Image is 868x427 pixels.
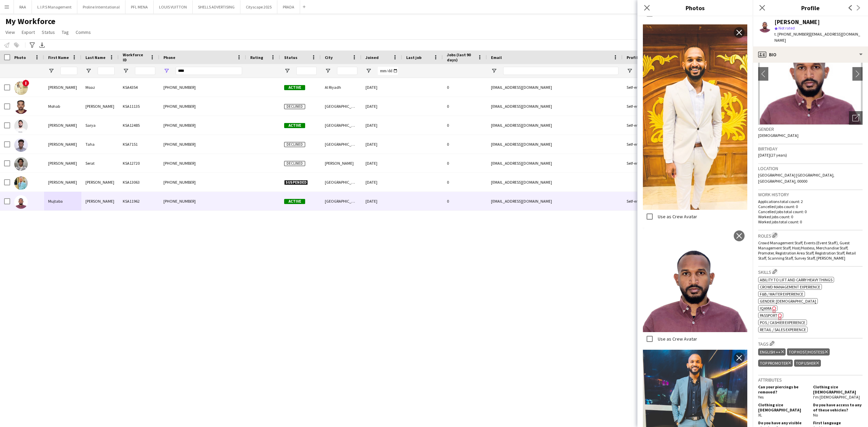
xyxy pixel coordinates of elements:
[623,154,666,172] div: Self-employed Crew
[443,192,487,210] div: 0
[321,78,361,97] div: Al Riyadh
[774,32,860,43] span: | [EMAIL_ADDRESS][DOMAIN_NAME]
[758,172,834,184] span: [GEOGRAPHIC_DATA] [GEOGRAPHIC_DATA], [GEOGRAPHIC_DATA], 00000
[758,214,863,219] p: Worked jobs count: 0
[758,240,856,261] span: Crowd Management Staff, Events (Event Staff), Guest Management Staff, Host/Hostess, Merchandise S...
[758,402,808,412] h5: Clothing size [DEMOGRAPHIC_DATA]
[813,420,863,425] h5: First language
[758,209,863,214] p: Cancelled jobs total count: 0
[48,68,54,74] button: Open Filter Menu
[5,29,15,35] span: View
[44,78,81,97] div: [PERSON_NAME]
[81,173,119,191] div: [PERSON_NAME]
[135,67,155,75] input: Workforce ID Filter Input
[643,228,747,332] img: Crew photo 1017330
[656,213,697,220] label: Use as Crew Avatar
[119,116,159,135] div: KSA12485
[44,116,81,135] div: [PERSON_NAME]
[62,29,69,35] span: Tag
[361,78,402,97] div: [DATE]
[44,173,81,191] div: [PERSON_NAME]
[443,116,487,135] div: 0
[81,78,119,97] div: Moaz
[760,291,803,297] span: F&B / Waiter experience
[637,3,753,12] h3: Photos
[443,78,487,97] div: 0
[787,348,829,355] div: TOP HOST/HOSTESS
[81,97,119,116] div: [PERSON_NAME]
[321,116,361,135] div: [GEOGRAPHIC_DATA]
[758,165,863,171] h3: Location
[443,97,487,116] div: 0
[487,135,623,154] div: [EMAIL_ADDRESS][DOMAIN_NAME]
[159,116,246,135] div: [PHONE_NUMBER]
[123,52,147,62] span: Workforce ID
[154,0,193,14] button: LOUIS VUITTON
[623,97,666,116] div: Self-employed Crew
[366,68,372,74] button: Open Filter Menu
[19,28,38,37] a: Export
[361,154,402,172] div: [DATE]
[28,41,36,49] app-action-btn: Advanced filters
[14,81,28,95] img: Moaz Yassir Moaz
[159,154,246,172] div: [PHONE_NUMBER]
[325,68,331,74] button: Open Filter Menu
[159,78,246,97] div: [PHONE_NUMBER]
[119,173,159,191] div: KSA13063
[193,0,240,14] button: SHELLS ADVERTISING
[159,97,246,116] div: [PHONE_NUMBER]
[443,173,487,191] div: 0
[39,28,58,37] a: Status
[59,28,72,37] a: Tag
[38,41,46,49] app-action-btn: Export XLSX
[296,67,317,75] input: Status Filter Input
[98,67,115,75] input: Last Name Filter Input
[760,284,820,289] span: Crowd management experience
[14,0,32,14] button: RAA
[22,80,29,86] span: !
[760,327,806,332] span: Retail / Sales experience
[119,192,159,210] div: KSA11962
[361,116,402,135] div: [DATE]
[487,78,623,97] div: [EMAIL_ADDRESS][DOMAIN_NAME]
[794,360,821,367] div: TOP USHER
[284,180,308,185] span: Suspended
[85,68,92,74] button: Open Filter Menu
[321,135,361,154] div: [GEOGRAPHIC_DATA]
[159,135,246,154] div: [PHONE_NUMBER]
[753,46,868,63] div: Bio
[32,0,77,14] button: L.I.P.S Management
[487,116,623,135] div: [EMAIL_ADDRESS][DOMAIN_NAME]
[14,119,28,133] img: Mohamed Sarya
[758,146,863,152] h3: Birthday
[22,29,35,35] span: Export
[760,320,805,325] span: POS / Cashier experience
[284,199,305,204] span: Active
[623,192,666,210] div: Self-employed Crew
[758,348,786,355] div: ENGLISH ++
[758,394,764,400] span: Yes
[487,192,623,210] div: [EMAIL_ADDRESS][DOMAIN_NAME]
[119,154,159,172] div: KSA12720
[758,340,863,347] h3: Tags
[849,111,863,125] div: Open photos pop-in
[447,52,475,62] span: Jobs (last 90 days)
[774,19,820,25] div: [PERSON_NAME]
[337,67,357,75] input: City Filter Input
[81,154,119,172] div: Serat
[753,3,868,12] h3: Profile
[366,55,379,60] span: Joined
[119,135,159,154] div: KSA7151
[42,29,55,35] span: Status
[758,360,793,367] div: TOP PROMOTER
[284,55,297,60] span: Status
[159,173,246,191] div: [PHONE_NUMBER]
[623,116,666,135] div: Self-employed Crew
[14,195,28,209] img: Mujtaba Ahmed
[14,100,28,114] img: Mohab Mohamed
[760,277,832,282] span: Ability to lift and carry heavy things
[758,412,762,418] span: XL
[758,23,863,125] img: Crew avatar or photo
[85,55,105,60] span: Last Name
[321,154,361,172] div: [PERSON_NAME]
